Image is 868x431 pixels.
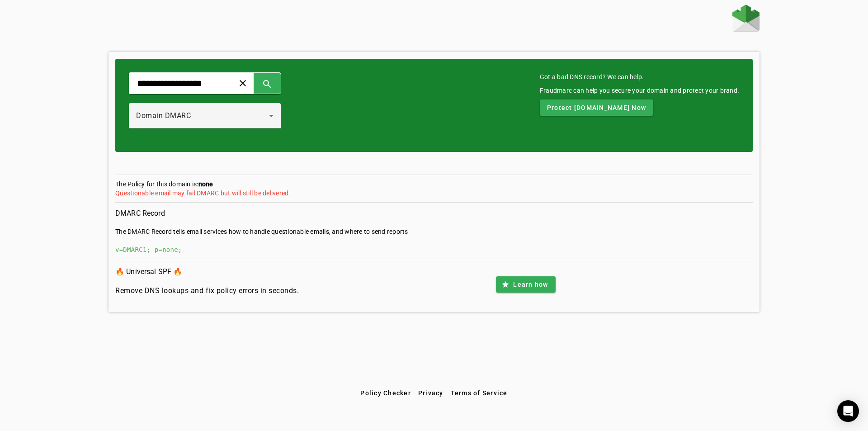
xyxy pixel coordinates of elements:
[547,103,646,112] span: Protect [DOMAIN_NAME] Now
[451,389,508,397] span: Terms of Service
[540,72,739,81] mat-card-title: Got a bad DNS record? We can help.
[115,265,299,278] h3: 🔥 Universal SPF 🔥
[136,111,191,120] span: Domain DMARC
[540,99,653,116] button: Protect [DOMAIN_NAME] Now
[115,245,753,254] div: v=DMARC1; p=none;
[115,285,299,296] h4: Remove DNS lookups and fix policy errors in seconds.
[357,385,415,401] button: Policy Checker
[360,389,411,397] span: Policy Checker
[732,5,759,34] a: Home
[115,207,753,220] h3: DMARC Record
[115,189,753,198] div: Questionable email may fail DMARC but will still be delivered.
[447,385,511,401] button: Terms of Service
[115,227,753,236] div: The DMARC Record tells email services how to handle questionable emails, and where to send reports
[837,400,859,422] div: Open Intercom Messenger
[496,276,555,293] button: Learn how
[115,180,753,203] section: The Policy for this domain is:
[540,86,739,95] div: Fraudmarc can help you secure your domain and protect your brand.
[415,385,447,401] button: Privacy
[513,280,548,289] span: Learn how
[732,5,759,32] img: Fraudmarc Logo
[418,389,443,397] span: Privacy
[198,180,213,188] strong: none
